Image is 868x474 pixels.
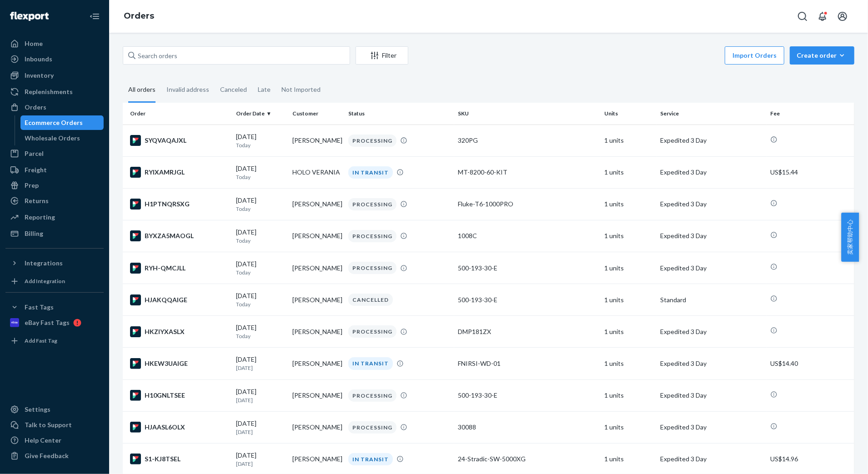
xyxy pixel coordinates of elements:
[458,200,597,209] div: Fluke-T6-1000PRO
[236,237,285,244] p: Today
[5,163,104,177] a: Freight
[601,348,657,379] td: 1 units
[289,125,345,156] td: [PERSON_NAME]
[458,391,597,400] div: 500-193-30-E
[130,230,229,241] div: BYXZA5MAOGL
[813,7,832,25] button: Open notifications
[289,284,345,316] td: [PERSON_NAME]
[767,156,854,188] td: US$15.44
[130,135,229,146] div: SYQVAQAJXL
[25,71,54,80] div: Inventory
[289,188,345,220] td: [PERSON_NAME]
[661,231,763,240] p: Expedited 3 Day
[458,231,597,240] div: 1008C
[348,389,396,402] div: PROCESSING
[5,146,104,161] a: Parcel
[236,196,285,213] div: [DATE]
[236,300,285,308] p: Today
[348,325,396,338] div: PROCESSING
[289,411,345,443] td: [PERSON_NAME]
[292,110,341,117] div: Customer
[458,168,597,177] div: MT-8200-60-KIT
[348,135,396,147] div: PROCESSING
[10,12,49,21] img: Flexport logo
[348,357,393,369] div: IN TRANSIT
[841,213,859,262] button: 卖家帮助中心
[236,451,285,468] div: [DATE]
[348,230,396,242] div: PROCESSING
[601,220,657,252] td: 1 units
[356,46,408,65] button: Filter
[130,358,229,369] div: HKEW3UAIGE
[5,226,104,241] a: Billing
[289,316,345,348] td: [PERSON_NAME]
[236,387,285,404] div: [DATE]
[236,259,285,276] div: [DATE]
[458,359,597,368] div: FNIRSI-WD-01
[5,36,104,51] a: Home
[85,7,104,25] button: Close Navigation
[25,420,72,429] div: Talk to Support
[25,118,83,127] div: Ecommerce Orders
[130,294,229,305] div: HJAKQQAIGE
[236,460,285,468] p: [DATE]
[5,210,104,225] a: Reporting
[25,181,39,190] div: Prep
[657,103,767,125] th: Service
[25,149,44,158] div: Parcel
[790,46,854,65] button: Create order
[454,103,601,125] th: SKU
[5,178,104,193] a: Prep
[236,291,285,308] div: [DATE]
[220,78,247,101] div: Canceled
[236,332,285,340] p: Today
[25,39,43,48] div: Home
[348,166,393,179] div: IN TRANSIT
[20,115,104,130] a: Ecommerce Orders
[236,396,285,404] p: [DATE]
[767,103,854,125] th: Fee
[289,252,345,284] td: [PERSON_NAME]
[601,103,657,125] th: Units
[25,103,46,112] div: Orders
[236,355,285,372] div: [DATE]
[601,411,657,443] td: 1 units
[5,433,104,448] a: Help Center
[5,418,104,432] a: Talk to Support
[236,173,285,181] p: Today
[236,164,285,181] div: [DATE]
[289,379,345,411] td: [PERSON_NAME]
[25,259,63,268] div: Integrations
[25,337,57,344] div: Add Fast Tag
[458,295,597,304] div: 500-193-30-E
[5,85,104,99] a: Replenishments
[236,428,285,436] p: [DATE]
[767,348,854,379] td: US$14.40
[25,303,54,312] div: Fast Tags
[128,78,156,103] div: All orders
[661,295,763,304] p: Standard
[236,141,285,149] p: Today
[258,78,271,101] div: Late
[601,252,657,284] td: 1 units
[25,196,49,205] div: Returns
[661,359,763,368] p: Expedited 3 Day
[797,51,848,60] div: Create order
[25,213,55,222] div: Reporting
[5,194,104,208] a: Returns
[5,449,104,463] button: Give Feedback
[601,284,657,316] td: 1 units
[116,3,161,30] ol: breadcrumbs
[289,348,345,379] td: [PERSON_NAME]
[601,156,657,188] td: 1 units
[236,269,285,276] p: Today
[236,323,285,340] div: [DATE]
[348,198,396,210] div: PROCESSING
[25,405,50,414] div: Settings
[5,334,104,348] a: Add Fast Tag
[661,423,763,432] p: Expedited 3 Day
[123,46,350,65] input: Search orders
[661,327,763,336] p: Expedited 3 Day
[661,200,763,209] p: Expedited 3 Day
